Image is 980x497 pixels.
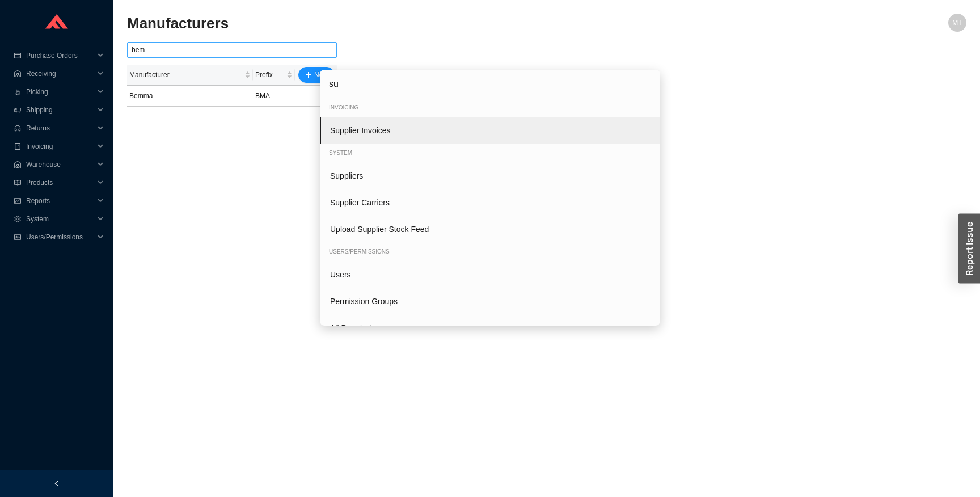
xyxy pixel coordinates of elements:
div: Invoicing [320,98,660,117]
span: Supplier Invoices [330,125,391,134]
input: Type a command or search… [320,70,660,99]
span: Supplier Carriers [330,197,390,207]
div: Users/Permissions [320,242,660,261]
span: Permission Groups [330,296,398,305]
span: All Permissions [330,323,385,332]
span: Upload Supplier Stock Feed [330,224,429,233]
div: System [320,144,660,162]
span: Suppliers [330,171,363,180]
span: Users [330,269,351,279]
